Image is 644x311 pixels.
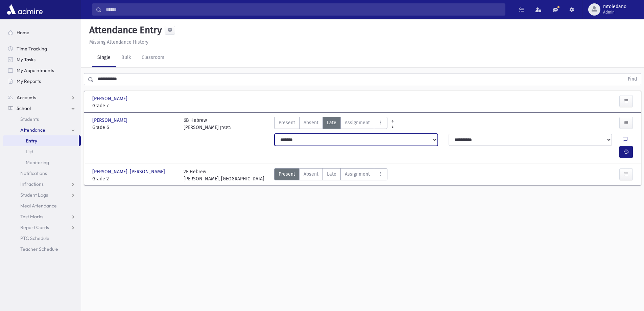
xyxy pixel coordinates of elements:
[116,48,136,67] a: Bulk
[26,159,49,165] span: Monitoring
[304,119,318,126] span: Absent
[20,246,58,252] span: Teacher Schedule
[87,24,162,36] h5: Attendance Entry
[3,43,81,54] a: Time Tracking
[3,190,81,200] a: Student Logs
[603,9,626,15] span: Admin
[17,57,35,63] span: My Tasks
[279,119,295,126] span: Present
[17,94,36,101] span: Accounts
[92,95,129,102] span: [PERSON_NAME]
[89,39,148,45] u: Missing Attendance History
[3,125,81,135] a: Attendance
[274,168,387,182] div: AttTypes
[26,138,37,144] span: Entry
[3,54,81,65] a: My Tasks
[5,3,44,16] img: AdmirePro
[3,244,81,254] a: Teacher Schedule
[20,181,44,187] span: Infractions
[603,4,626,9] span: mtoledano
[20,116,39,122] span: Students
[92,175,177,182] span: Grade 2
[17,105,31,111] span: School
[20,127,45,133] span: Attendance
[92,124,177,131] span: Grade 6
[17,29,29,36] span: Home
[20,203,57,209] span: Meal Attendance
[3,92,81,103] a: Accounts
[92,48,116,67] a: Single
[3,114,81,125] a: Students
[20,192,48,198] span: Student Logs
[3,168,81,179] a: Notifications
[3,146,81,157] a: List
[327,119,336,126] span: Late
[184,117,231,131] div: 6B Hebrew [PERSON_NAME] ביטרן
[3,200,81,211] a: Meal Attendance
[3,65,81,76] a: My Appointments
[279,171,295,178] span: Present
[20,235,49,241] span: PTC Schedule
[3,103,81,114] a: School
[3,233,81,244] a: PTC Schedule
[20,214,43,220] span: Test Marks
[3,179,81,190] a: Infractions
[3,211,81,222] a: Test Marks
[304,171,318,178] span: Absent
[20,170,47,176] span: Notifications
[3,157,81,168] a: Monitoring
[3,222,81,233] a: Report Cards
[345,171,370,178] span: Assignment
[102,3,505,16] input: Search
[3,27,81,38] a: Home
[26,149,33,155] span: List
[184,168,264,182] div: 2E Hebrew [PERSON_NAME], [GEOGRAPHIC_DATA]
[20,224,49,230] span: Report Cards
[345,119,370,126] span: Assignment
[136,48,170,67] a: Classroom
[92,168,166,175] span: [PERSON_NAME], [PERSON_NAME]
[327,171,336,178] span: Late
[17,78,41,84] span: My Reports
[3,135,79,146] a: Entry
[92,102,177,109] span: Grade 7
[17,67,54,73] span: My Appointments
[624,73,641,85] button: Find
[87,39,148,45] a: Missing Attendance History
[3,76,81,87] a: My Reports
[274,117,387,131] div: AttTypes
[92,117,129,124] span: [PERSON_NAME]
[17,46,47,52] span: Time Tracking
